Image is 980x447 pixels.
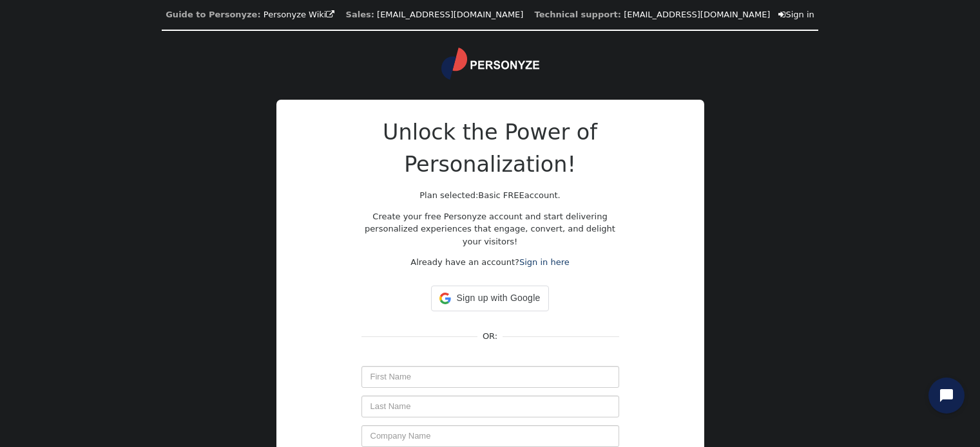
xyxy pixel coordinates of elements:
[361,116,619,181] h2: Unlock the Power of Personalization!
[478,190,524,200] span: Basic FREE
[361,366,619,388] input: First Name
[519,257,570,267] a: Sign in here
[361,396,619,417] input: Last Name
[535,10,621,19] b: Technical support:
[264,10,335,19] a: Personyze Wiki
[778,10,785,19] span: 
[361,256,619,269] p: Already have an account?
[326,10,334,19] span: 
[361,189,619,202] p: Plan selected: account.
[166,10,260,19] b: Guide to Personyze:
[431,286,548,311] div: Sign up with Google
[361,210,619,248] p: Create your free Personyze account and start delivering personalized experiences that engage, con...
[456,291,540,305] span: Sign up with Google
[361,425,619,447] input: Company Name
[441,48,539,80] img: logo.svg
[477,330,503,343] div: OR:
[377,10,523,19] a: [EMAIL_ADDRESS][DOMAIN_NAME]
[624,10,770,19] a: [EMAIL_ADDRESS][DOMAIN_NAME]
[346,10,374,19] b: Sales:
[778,10,814,19] a: Sign in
